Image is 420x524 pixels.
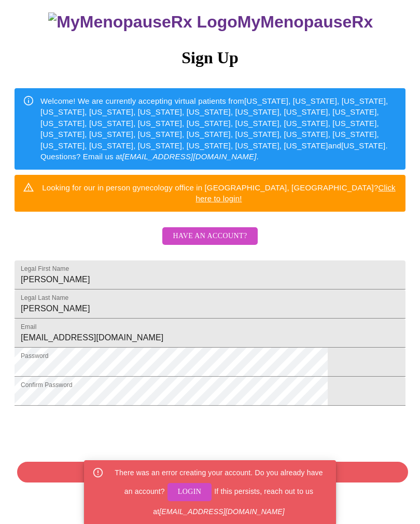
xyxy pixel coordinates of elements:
a: Have an account? [160,238,260,247]
div: There was an error creating your account. Do you already have an account? If this persists, reach... [110,463,328,521]
div: Looking for our in person gynecology office in [GEOGRAPHIC_DATA], [GEOGRAPHIC_DATA]? [40,178,397,209]
em: [EMAIL_ADDRESS][DOMAIN_NAME] [122,152,257,161]
button: Have an account? [162,227,257,245]
iframe: reCAPTCHA [15,411,172,451]
div: Welcome! We are currently accepting virtual patients from [US_STATE], [US_STATE], [US_STATE], [US... [40,91,397,167]
h3: MyMenopauseRx [16,12,406,32]
a: Login [165,487,215,495]
button: Login [167,483,212,501]
a: Click here to login! [196,183,396,203]
img: MyMenopauseRx Logo [48,12,237,32]
h3: Sign Up [15,48,405,67]
span: Have an account? [173,230,247,243]
span: Login [178,486,202,499]
em: [EMAIL_ADDRESS][DOMAIN_NAME] [159,507,284,516]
